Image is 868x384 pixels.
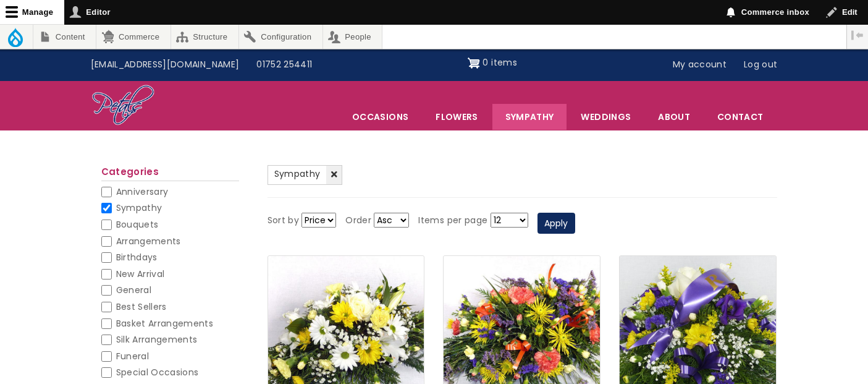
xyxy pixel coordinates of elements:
[568,104,644,130] span: Weddings
[468,53,480,73] img: Shopping cart
[274,168,321,180] span: Sympathy
[91,84,155,127] img: Home
[116,235,181,247] span: Arrangements
[239,25,322,49] a: Configuration
[116,268,165,280] span: New Arrival
[116,186,169,198] span: Anniversary
[116,350,149,362] span: Funeral
[248,53,321,77] a: 01752 254411
[116,366,199,378] span: Special Occasions
[482,56,516,69] span: 0 items
[492,104,567,130] a: Sympathy
[537,213,575,234] button: Apply
[847,25,868,46] button: Vertical orientation
[735,53,786,77] a: Log out
[645,104,703,130] a: About
[268,213,299,228] label: Sort by
[33,25,96,49] a: Content
[423,104,491,130] a: Flowers
[116,301,167,313] span: Best Sellers
[82,53,248,77] a: [EMAIL_ADDRESS][DOMAIN_NAME]
[116,333,198,346] span: Silk Arrangements
[323,25,382,49] a: People
[268,165,343,185] a: Sympathy
[101,166,239,181] h2: Categories
[116,218,159,231] span: Bouquets
[468,53,517,73] a: Shopping cart 0 items
[116,317,214,330] span: Basket Arrangements
[171,25,238,49] a: Structure
[418,213,487,228] label: Items per page
[704,104,776,130] a: Contact
[664,53,736,77] a: My account
[96,25,170,49] a: Commerce
[345,213,371,228] label: Order
[116,251,158,263] span: Birthdays
[116,284,151,296] span: General
[339,104,421,130] span: Occasions
[116,202,162,214] span: Sympathy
